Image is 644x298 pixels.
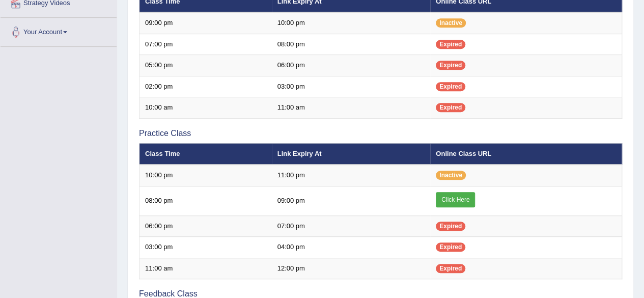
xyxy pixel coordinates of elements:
td: 12:00 pm [272,258,431,279]
td: 03:00 pm [139,237,272,258]
h3: Practice Class [139,129,622,138]
td: 05:00 pm [139,55,272,76]
span: Expired [436,40,465,49]
td: 07:00 pm [272,215,431,237]
span: Expired [436,103,465,112]
span: Expired [436,264,465,273]
span: Expired [436,242,465,252]
td: 09:00 pm [272,186,431,215]
td: 08:00 pm [139,186,272,215]
span: Expired [436,222,465,231]
td: 04:00 pm [272,237,431,258]
td: 07:00 pm [139,34,272,55]
td: 11:00 am [272,97,431,119]
a: Click Here [436,192,475,207]
th: Class Time [139,143,272,165]
span: Expired [436,82,465,91]
td: 10:00 pm [272,12,431,34]
td: 10:00 pm [139,165,272,186]
td: 02:00 pm [139,76,272,97]
td: 11:00 am [139,258,272,279]
td: 06:00 pm [272,55,431,76]
td: 08:00 pm [272,34,431,55]
th: Link Expiry At [272,143,431,165]
th: Online Class URL [430,143,622,165]
td: 09:00 pm [139,12,272,34]
td: 10:00 am [139,97,272,119]
span: Inactive [436,171,466,180]
a: Your Account [1,18,117,43]
span: Expired [436,61,465,70]
td: 11:00 pm [272,165,431,186]
td: 06:00 pm [139,215,272,237]
td: 03:00 pm [272,76,431,97]
span: Inactive [436,18,466,28]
